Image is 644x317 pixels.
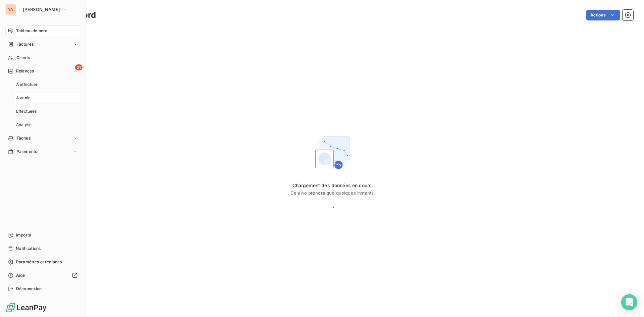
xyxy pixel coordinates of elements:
[311,131,354,174] img: First time
[621,294,637,310] div: Open Intercom Messenger
[16,259,62,265] span: Paramètres et réglages
[5,4,16,15] div: YA
[5,270,80,281] a: Aide
[16,108,37,114] span: Effectuées
[75,64,83,70] span: 21
[16,135,31,141] span: Tâches
[290,190,375,196] span: Cela ne prendra que quelques instants.
[16,122,32,128] span: Analyse
[290,182,375,189] span: Chargement des données en cours.
[16,82,38,88] span: À effectuer
[5,302,47,313] img: Logo LeanPay
[16,55,30,61] span: Clients
[16,95,30,101] span: À venir
[16,149,37,155] span: Paiements
[16,272,25,278] span: Aide
[16,28,47,34] span: Tableau de bord
[16,232,31,238] span: Imports
[16,286,42,292] span: Déconnexion
[16,246,41,252] span: Notifications
[586,10,620,20] button: Actions
[16,41,34,47] span: Factures
[16,68,34,74] span: Relances
[23,7,60,12] span: [PERSON_NAME]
